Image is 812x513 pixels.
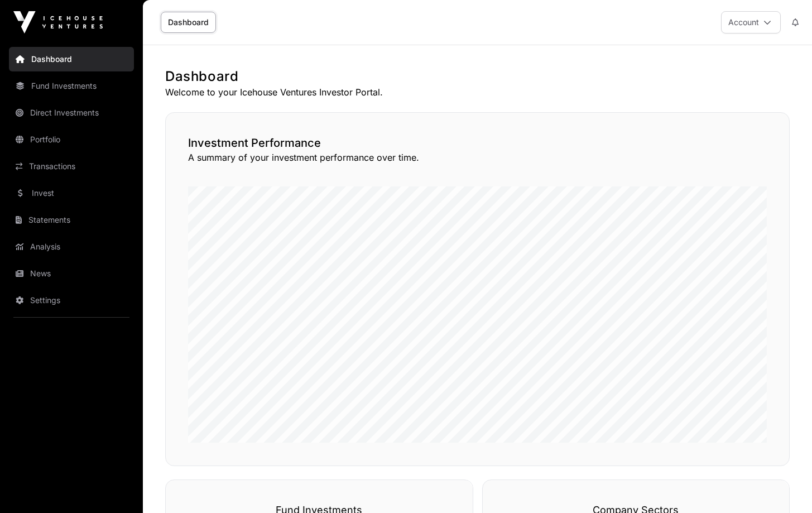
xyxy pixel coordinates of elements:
[9,234,134,259] a: Analysis
[9,288,134,313] a: Settings
[9,181,134,205] a: Invest
[9,154,134,179] a: Transactions
[188,135,767,151] h2: Investment Performance
[9,127,134,152] a: Portfolio
[13,11,103,33] img: Icehouse Ventures Logo
[9,208,134,232] a: Statements
[9,261,134,286] a: News
[721,11,781,33] button: Account
[165,68,790,85] h1: Dashboard
[161,12,216,33] a: Dashboard
[9,47,134,71] a: Dashboard
[9,74,134,98] a: Fund Investments
[9,100,134,125] a: Direct Investments
[188,151,767,164] p: A summary of your investment performance over time.
[165,85,790,99] p: Welcome to your Icehouse Ventures Investor Portal.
